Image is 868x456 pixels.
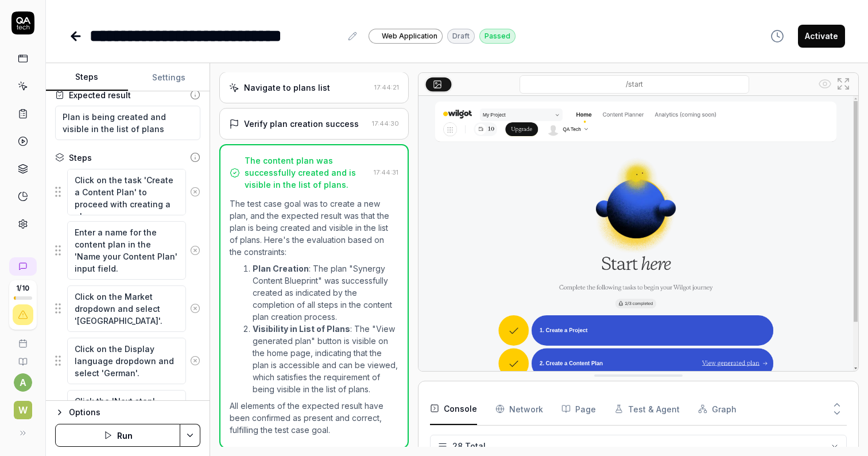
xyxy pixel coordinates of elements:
button: Remove step [186,349,205,372]
a: New conversation [9,257,37,276]
button: Test & Agent [614,393,680,425]
button: Activate [798,25,845,48]
div: Verify plan creation success [244,118,359,130]
div: Draft [447,29,475,44]
li: : The "View generated plan" button is visible on the home page, indicating that the plan is acces... [253,323,398,395]
button: Run [55,424,180,447]
button: Remove step [186,239,205,262]
button: Settings [128,64,210,91]
button: Show all interative elements [816,75,834,93]
div: Suggestions [55,221,200,280]
div: Options [69,405,200,419]
span: W [14,401,32,419]
div: Passed [479,29,516,44]
button: W [5,392,41,422]
div: Steps [69,152,92,164]
div: Expected result [69,89,131,101]
li: : The plan "Synergy Content Blueprint" was successfully created as indicated by the completion of... [253,262,398,323]
div: Suggestions [55,168,200,216]
div: Navigate to plans list [244,82,330,94]
strong: Visibility in List of Plans [253,324,350,334]
button: Options [55,405,200,419]
button: Remove step [186,180,205,203]
p: The test case goal was to create a new plan, and the expected result was that the plan is being c... [230,198,398,258]
img: Screenshot [418,96,858,371]
div: Suggestions [55,285,200,333]
span: 1 / 10 [16,285,29,292]
button: a [14,373,32,392]
button: View version history [764,25,791,48]
a: Book a call with us [5,330,41,348]
a: Documentation [5,348,41,366]
button: Console [430,393,477,425]
button: Open in full screen [834,75,852,93]
a: Web Application [369,28,443,44]
time: 17:44:21 [374,83,399,91]
button: Page [561,393,596,425]
button: Remove step [186,297,205,320]
button: Network [495,393,543,425]
div: Suggestions [55,389,200,437]
span: Web Application [382,31,437,41]
time: 17:44:30 [372,119,399,127]
button: Graph [698,393,737,425]
div: Suggestions [55,337,200,385]
button: Steps [46,64,128,91]
strong: Plan Creation [253,264,309,273]
div: The content plan was successfully created and is visible in the list of plans. [245,154,369,191]
time: 17:44:31 [374,168,398,176]
p: All elements of the expected result have been confirmed as present and correct, fulfilling the te... [230,400,398,436]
